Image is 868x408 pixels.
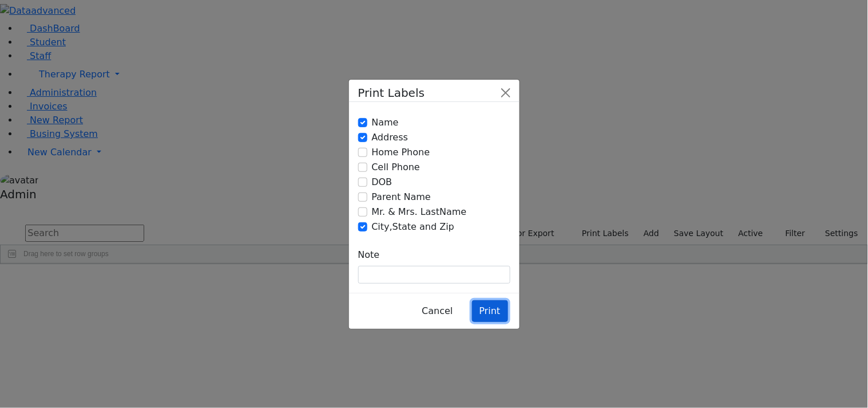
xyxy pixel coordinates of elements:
h5: Print Labels [358,84,425,101]
label: Parent Name [372,190,431,204]
label: Name [372,116,399,130]
label: City,State and Zip [372,220,455,234]
button: Print [472,300,508,322]
label: Cell Phone [372,160,421,174]
label: Address [372,131,409,144]
label: Mr. & Mrs. LastName [372,205,467,219]
label: Home Phone [372,146,430,159]
button: Close [497,84,515,102]
label: Note [358,244,380,266]
button: Cancel [414,300,460,322]
label: DOB [372,175,393,189]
